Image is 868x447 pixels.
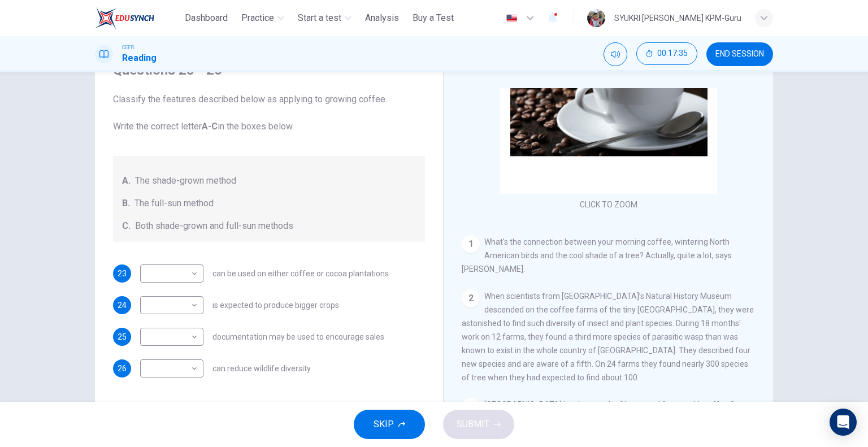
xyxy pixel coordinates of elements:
[118,364,127,372] span: 26
[122,219,131,233] span: C.
[134,197,214,210] span: The full-sun method
[122,44,134,51] span: CEFR
[95,7,154,29] img: ELTC logo
[587,9,605,27] img: Profile picture
[293,8,356,28] button: Start a test
[462,289,480,307] div: 2
[361,8,403,28] button: Analysis
[118,301,127,309] span: 24
[298,11,341,25] span: Start a test
[657,49,688,58] span: 00:17:35
[715,50,764,59] span: END SESSION
[212,364,311,372] span: can reduce wildlife diversity
[180,8,232,28] button: Dashboard
[122,197,130,210] span: B.
[122,174,131,188] span: A.
[706,42,773,66] button: END SESSION
[462,235,480,253] div: 1
[413,11,454,25] span: Buy a Test
[636,42,697,65] button: 00:17:35
[830,409,857,436] div: Open Intercom Messenger
[241,11,274,25] span: Practice
[462,292,754,382] span: When scientists from [GEOGRAPHIC_DATA]’s Natural History Museum descended on the coffee farms of ...
[122,51,157,65] h1: Reading
[212,270,389,277] span: can be used on either coffee or cocoa plantations
[237,8,289,28] button: Practice
[212,301,339,309] span: is expected to produce bigger crops
[505,14,519,23] img: en
[135,174,236,188] span: The shade-grown method
[185,11,228,25] span: Dashboard
[118,270,127,277] span: 23
[374,416,394,432] span: SKIP
[354,410,425,439] button: SKIP
[95,7,180,29] a: ELTC logo
[408,8,458,28] button: Buy a Test
[135,219,293,233] span: Both shade-grown and full-sun methods
[462,398,480,416] div: 3
[212,333,384,341] span: documentation may be used to encourage sales
[118,333,127,341] span: 25
[113,93,425,133] span: Classify the features described below as applying to growing coffee. Write the correct letter in ...
[636,42,697,66] div: Hide
[202,121,218,132] b: A-C
[604,42,627,66] div: Mute
[614,11,741,25] div: SYUKRI [PERSON_NAME] KPM-Guru
[462,237,732,274] span: What's the connection between your morning coffee, wintering North American birds and the cool sh...
[365,11,399,25] span: Analysis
